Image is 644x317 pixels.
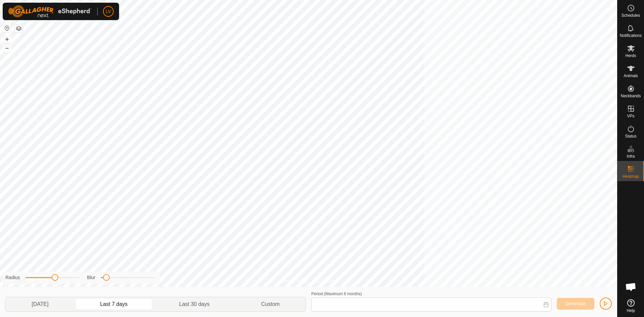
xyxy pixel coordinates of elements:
span: Help [627,309,635,313]
span: Notifications [620,34,642,38]
span: Last 30 days [179,300,210,308]
button: Map Layers [15,24,23,33]
label: Period (Maximum 6 months) [311,292,362,296]
a: Privacy Policy [282,278,307,284]
span: LV [106,8,111,15]
span: Schedules [621,13,640,17]
span: Herds [625,54,636,58]
span: [DATE] [32,300,48,308]
span: Last 7 days [100,300,127,308]
button: + [3,35,11,43]
span: Animals [624,74,638,78]
button: – [3,44,11,52]
button: Reset Map [3,24,11,32]
label: Radius [5,274,20,281]
span: Neckbands [621,94,641,98]
span: Custom [261,300,280,308]
label: Blur [87,274,96,281]
a: Contact Us [315,278,335,284]
button: Generate [557,298,594,310]
span: Infra [627,154,635,158]
span: Generate [565,301,586,306]
a: Help [618,297,644,315]
div: Open chat [621,277,641,297]
span: Heatmap [623,174,639,178]
span: Status [625,134,636,138]
img: Gallagher Logo [8,5,92,17]
span: VPs [627,114,634,118]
